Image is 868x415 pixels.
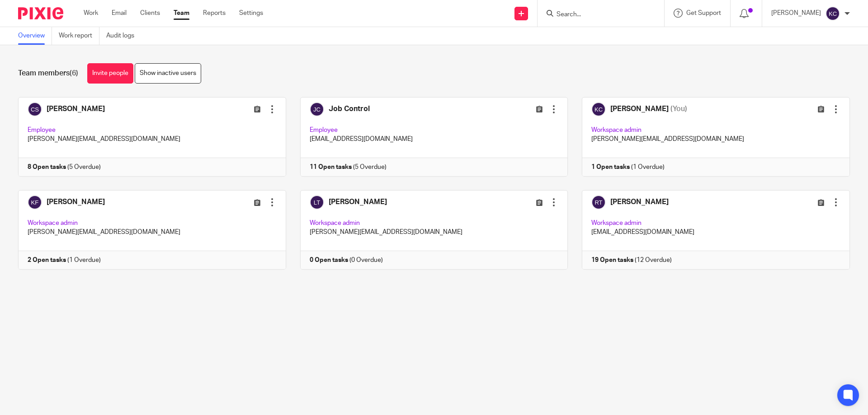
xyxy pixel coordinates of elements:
[686,10,721,16] span: Get Support
[18,69,78,78] h1: Team members
[18,7,63,19] img: Pixie
[239,9,263,18] a: Settings
[135,63,201,84] a: Show inactive users
[87,63,133,84] a: Invite people
[174,9,189,18] a: Team
[826,6,840,21] img: svg%3E
[18,27,52,45] a: Overview
[106,27,141,45] a: Audit logs
[140,9,160,18] a: Clients
[84,9,98,18] a: Work
[203,9,226,18] a: Reports
[771,9,821,18] p: [PERSON_NAME]
[70,70,78,77] span: (6)
[556,11,637,19] input: Search
[112,9,127,18] a: Email
[59,27,99,45] a: Work report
